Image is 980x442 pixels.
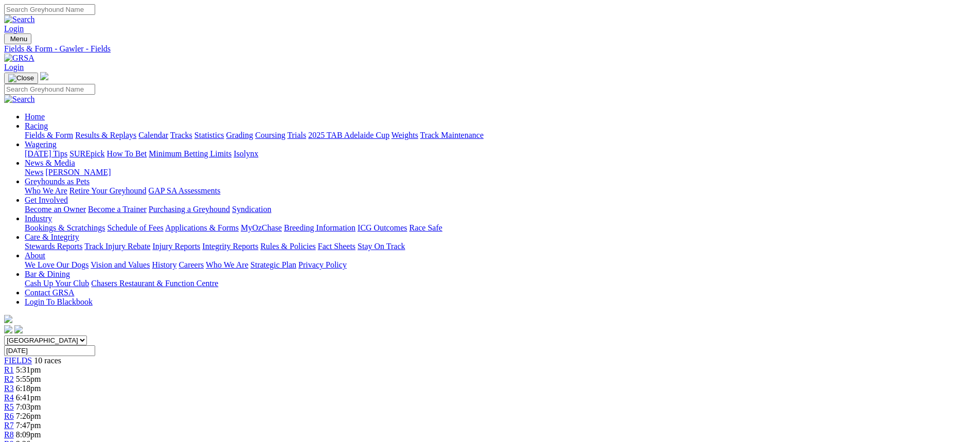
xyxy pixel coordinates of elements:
[10,35,27,43] span: Menu
[358,223,407,232] a: ICG Outcomes
[25,279,976,288] div: Bar & Dining
[107,149,147,158] a: How To Bet
[4,393,14,402] a: R4
[25,112,45,121] a: Home
[4,375,14,383] a: R2
[4,315,12,323] img: logo-grsa-white.png
[8,74,34,82] img: Close
[25,205,86,214] a: Become an Owner
[69,149,104,158] a: SUREpick
[25,251,45,260] a: About
[25,149,976,158] div: Wagering
[308,131,389,139] a: 2025 TAB Adelaide Cup
[69,186,147,195] a: Retire Your Greyhound
[409,223,442,232] a: Race Safe
[255,131,286,139] a: Coursing
[16,365,41,374] span: 5:31pm
[4,345,95,356] input: Select date
[287,131,306,139] a: Trials
[25,177,90,186] a: Greyhounds as Pets
[25,131,976,140] div: Racing
[25,223,105,232] a: Bookings & Scratchings
[16,402,41,411] span: 7:03pm
[391,131,418,139] a: Weights
[4,430,14,439] a: R8
[194,131,224,139] a: Statistics
[149,205,230,214] a: Purchasing a Greyhound
[25,140,57,149] a: Wagering
[152,260,176,269] a: History
[14,325,23,333] img: twitter.svg
[4,325,12,333] img: facebook.svg
[34,356,61,365] span: 10 races
[284,223,355,232] a: Breeding Information
[16,421,41,430] span: 7:47pm
[25,260,88,269] a: We Love Our Dogs
[420,131,484,139] a: Track Maintenance
[25,149,67,158] a: [DATE] Tips
[25,205,976,214] div: Get Involved
[16,393,41,402] span: 6:41pm
[25,121,48,130] a: Racing
[4,365,14,374] a: R1
[4,84,95,95] input: Search
[241,223,282,232] a: MyOzChase
[358,242,405,251] a: Stay On Track
[4,356,32,365] a: FIELDS
[25,297,93,306] a: Login To Blackbook
[40,72,48,80] img: logo-grsa-white.png
[4,4,95,15] input: Search
[165,223,239,232] a: Applications & Forms
[4,44,976,54] a: Fields & Form - Gawler - Fields
[4,421,14,430] a: R7
[4,33,31,44] button: Toggle navigation
[4,15,35,24] img: Search
[149,186,221,195] a: GAP SA Assessments
[170,131,192,139] a: Tracks
[91,279,218,288] a: Chasers Restaurant & Function Centre
[4,384,14,393] a: R3
[107,223,163,232] a: Schedule of Fees
[16,430,41,439] span: 8:09pm
[45,168,111,176] a: [PERSON_NAME]
[25,260,976,270] div: About
[232,205,271,214] a: Syndication
[25,242,976,251] div: Care & Integrity
[4,24,24,33] a: Login
[25,196,68,204] a: Get Involved
[152,242,200,251] a: Injury Reports
[25,270,70,278] a: Bar & Dining
[251,260,296,269] a: Strategic Plan
[75,131,136,139] a: Results & Replays
[16,384,41,393] span: 6:18pm
[298,260,347,269] a: Privacy Policy
[4,412,14,420] a: R6
[25,233,79,241] a: Care & Integrity
[25,242,82,251] a: Stewards Reports
[4,95,35,104] img: Search
[25,186,67,195] a: Who We Are
[4,402,14,411] a: R5
[4,73,38,84] button: Toggle navigation
[84,242,150,251] a: Track Injury Rebate
[25,131,73,139] a: Fields & Form
[25,214,52,223] a: Industry
[16,412,41,420] span: 7:26pm
[234,149,258,158] a: Isolynx
[4,63,24,72] a: Login
[91,260,150,269] a: Vision and Values
[226,131,253,139] a: Grading
[206,260,248,269] a: Who We Are
[25,288,74,297] a: Contact GRSA
[138,131,168,139] a: Calendar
